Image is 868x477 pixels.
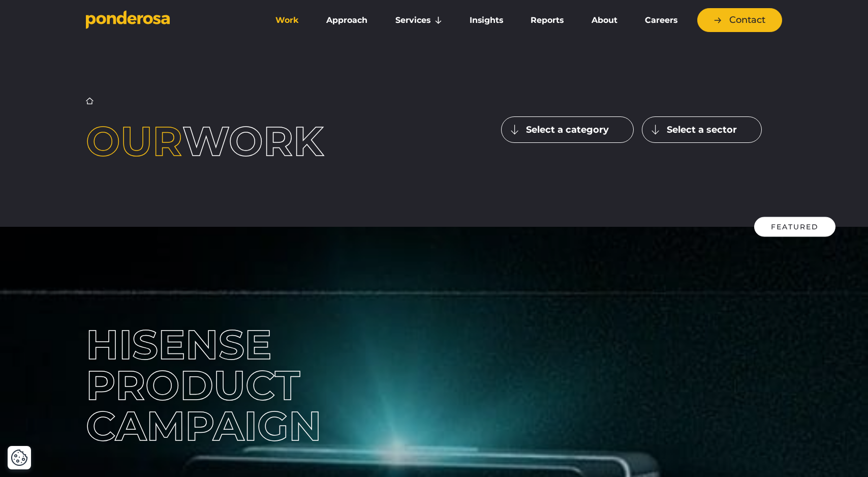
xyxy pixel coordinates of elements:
a: Contact [697,8,782,32]
button: Select a category [501,116,634,143]
a: Approach [315,10,379,31]
h1: work [86,121,367,162]
a: Careers [633,10,689,31]
button: Cookie Settings [11,449,28,466]
div: Featured [754,217,835,237]
a: Home [86,97,94,105]
span: Our [86,116,182,166]
img: Revisit consent button [11,449,28,466]
a: Go to homepage [86,10,249,31]
a: About [579,10,629,31]
a: Reports [519,10,575,31]
a: Insights [458,10,515,31]
button: Select a sector [642,116,762,143]
div: Hisense Product Campaign [86,324,426,446]
a: Work [264,10,311,31]
a: Services [384,10,454,31]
